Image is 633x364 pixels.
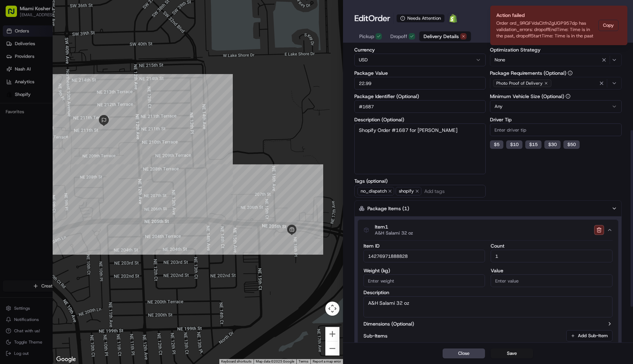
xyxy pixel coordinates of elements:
label: Weight ( kg ) [363,268,485,273]
p: Welcome 👋 [7,28,129,40]
span: A&H Salami 32 oz [375,230,413,236]
span: ord_9RQFVdsCitfnZgUGP957dp [546,11,614,17]
span: Order [368,13,390,24]
a: Terms [298,359,308,363]
button: $30 [544,140,561,149]
div: Start new chat [32,67,116,74]
div: Needs Attention [396,14,445,23]
span: Pickup [359,33,374,40]
button: Close [443,348,485,358]
label: Count [491,243,613,248]
img: 1736555255976-a54dd68f-1ca7-489b-9aae-adbdc363a1c4 [7,67,20,80]
a: Powered byPylon [50,156,85,161]
span: None [495,57,505,63]
label: Tags (optional) [354,178,486,183]
input: Enter package value [354,77,486,90]
span: API Documentation [67,139,113,146]
a: Report a map error [313,359,341,363]
p: Order ID: [526,11,614,18]
span: 29 ביולי [63,109,77,115]
span: Item 1 [375,224,413,230]
a: 💻API Documentation [57,136,116,148]
div: 💻 [60,139,65,145]
label: Package Value [354,71,486,75]
img: 1736555255976-a54dd68f-1ca7-489b-9aae-adbdc363a1c4 [14,110,20,115]
input: Enter value [491,274,613,287]
span: [PERSON_NAME] [22,109,57,115]
input: Enter driver tip [490,123,622,136]
label: Item ID [363,243,485,248]
button: Item1A&H Salami 32 oz [358,220,618,240]
input: Add tags [423,187,483,195]
textarea: Shopify Order #1687 for [PERSON_NAME] [354,123,486,174]
button: See all [110,90,129,99]
label: Package Identifier (Optional) [354,94,486,99]
input: Clear [18,45,117,53]
span: [DATE] 14:04 [551,19,579,25]
input: Enter package identifier [354,100,486,113]
button: Minimum Vehicle Size (Optional) [566,94,570,99]
button: $10 [506,140,522,149]
span: • [59,109,61,115]
button: $5 [490,140,503,149]
p: Created At: [526,19,579,25]
img: Nash [7,7,21,21]
a: 📗Knowledge Base [4,136,57,148]
div: 📗 [7,139,13,145]
button: Package Requirements (Optional) [568,71,573,75]
img: 8571987876998_91fb9ceb93ad5c398215_72.jpg [15,67,28,80]
div: Item1A&H Salami 32 oz [358,240,618,347]
span: Delivery Details [424,33,459,40]
textarea: A&H Salami 32 oz [363,296,613,317]
label: Description (Optional) [354,117,486,122]
span: no_dispatch [357,187,394,195]
label: Optimization Strategy [490,47,622,52]
label: Package Requirements (Optional) [490,71,622,75]
span: shopify [396,187,421,195]
button: Add Sub-Item [566,330,613,341]
div: Past conversations [7,92,47,97]
a: Shopify [448,13,459,24]
button: Photo Proof of Delivery [490,77,622,90]
a: Open this area in Google Maps (opens a new window) [54,355,78,364]
button: $50 [563,140,580,149]
div: We're available if you need us! [32,74,97,80]
label: Minimum Vehicle Size (Optional) [490,94,622,99]
button: Package Items (1) [354,200,622,217]
input: Enter count [491,250,613,262]
span: Photo Proof of Delivery [496,80,543,86]
span: Map data ©2025 Google [256,359,294,363]
img: Masood Aslam [7,103,18,114]
button: Save [491,348,533,358]
input: Enter item ID [363,250,485,262]
label: Value [491,268,613,273]
label: Package Items ( 1 ) [367,205,409,212]
button: $15 [525,140,542,149]
button: Map camera controls [325,302,339,316]
button: Zoom out [325,341,339,356]
input: Enter weight [363,274,485,287]
span: Knowledge Base [14,139,54,146]
button: Keyboard shortcuts [221,359,252,364]
span: Pylon [70,156,85,161]
span: Dropoff [390,33,407,40]
button: Start new chat [120,69,129,78]
button: Dimensions (Optional) [363,320,613,327]
img: Shopify [449,14,457,23]
label: Description [363,290,613,295]
button: Zoom in [325,327,339,341]
img: Google [54,355,78,364]
label: Currency [354,47,486,52]
label: Dimensions (Optional) [363,320,414,327]
button: None [490,54,622,66]
h1: Edit [354,13,390,24]
label: Driver Tip [490,117,622,122]
label: Sub-Items [363,332,388,339]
